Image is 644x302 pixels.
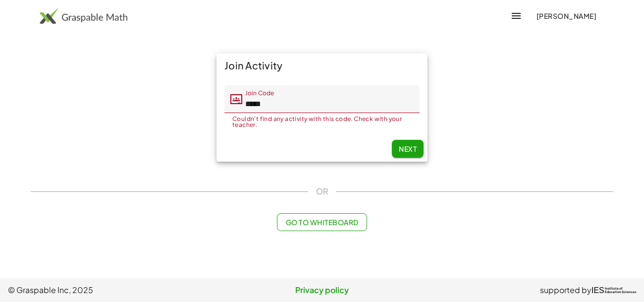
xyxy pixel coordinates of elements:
[316,185,328,197] span: OR
[277,213,367,231] button: Go to Whiteboard
[285,218,358,227] span: Go to Whiteboard
[605,287,636,294] span: Institute of Education Sciences
[232,116,412,128] div: Couldn't find any activity with this code. Check with your teacher.
[528,7,604,25] button: [PERSON_NAME]
[392,140,424,158] button: Next
[8,284,217,296] span: © Graspable Inc, 2025
[217,284,427,296] a: Privacy policy
[399,144,417,153] span: Next
[536,11,596,20] span: [PERSON_NAME]
[591,284,636,296] a: IESInstitute ofEducation Sciences
[216,54,428,77] div: Join Activity
[591,286,604,295] span: IES
[540,284,591,296] span: supported by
